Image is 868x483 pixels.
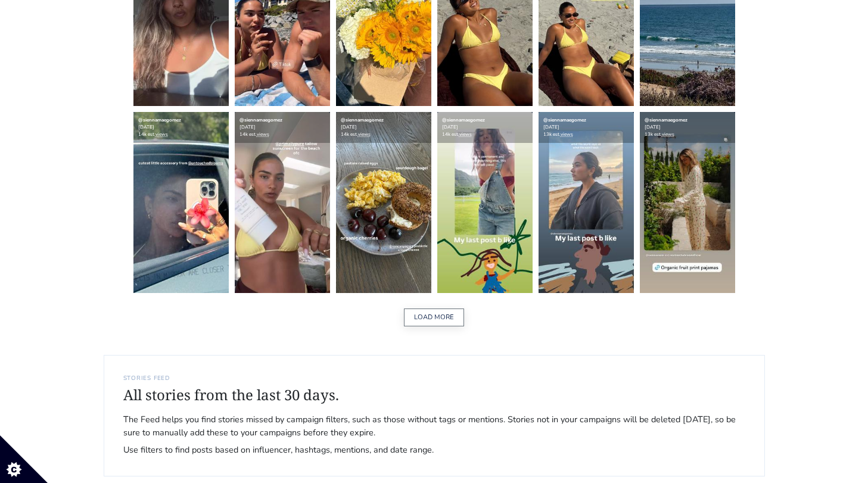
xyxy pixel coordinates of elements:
[341,117,384,123] a: @siennamaegomez
[437,112,533,143] div: [DATE] 14k est.
[561,131,573,138] a: views
[358,131,371,138] a: views
[123,444,745,457] span: Use filters to find posts based on influencer, hashtags, mentions, and date range.
[123,413,745,439] span: The Feed helps you find stories missed by campaign filters, such as those without tags or mention...
[133,112,229,143] div: [DATE] 14k est.
[442,117,485,123] a: @siennamaegomez
[155,131,168,138] a: views
[123,375,745,382] h6: STORIES FEED
[123,387,745,404] h4: All stories from the last 30 days.
[235,112,330,143] div: [DATE] 14k est.
[543,117,586,123] a: @siennamaegomez
[662,131,674,138] a: views
[404,309,464,327] button: LOAD MORE
[239,117,282,123] a: @siennamaegomez
[257,131,269,138] a: views
[138,117,181,123] a: @siennamaegomez
[645,117,687,123] a: @siennamaegomez
[459,131,472,138] a: views
[336,112,431,143] div: [DATE] 14k est.
[539,112,634,143] div: [DATE] 13k est.
[640,112,735,143] div: [DATE] 13k est.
